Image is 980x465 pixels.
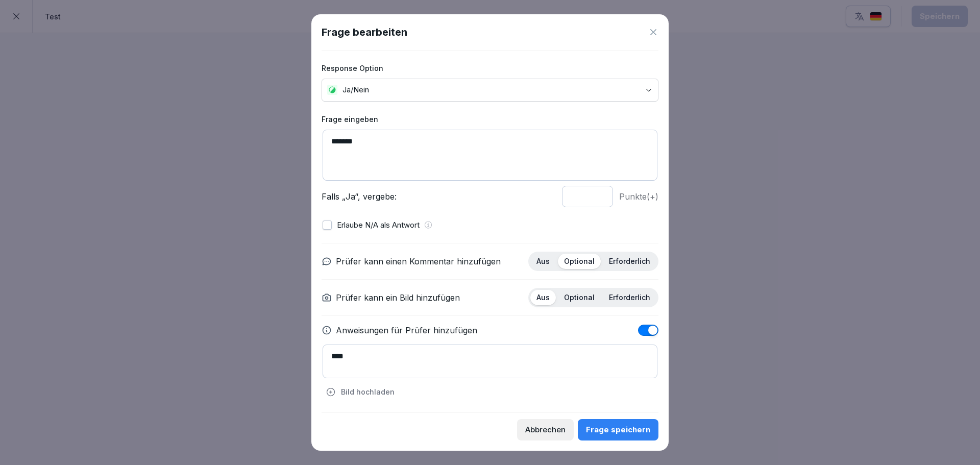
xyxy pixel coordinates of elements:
p: Punkte (+) [619,190,658,203]
h1: Frage bearbeiten [322,25,407,40]
p: Optional [564,293,595,302]
p: Erforderlich [609,293,650,302]
p: Aus [536,293,550,302]
p: Erlaube N/A als Antwort [337,219,420,231]
p: Aus [536,257,550,266]
p: Erforderlich [609,257,650,266]
p: Bild hochladen [341,386,395,397]
p: Falls „Ja“, vergebe: [322,190,556,203]
p: Anweisungen für Prüfer hinzufügen [336,324,477,336]
p: Optional [564,257,595,266]
button: Abbrechen [517,419,574,440]
p: Prüfer kann ein Bild hinzufügen [336,291,460,304]
label: Response Option [322,63,658,74]
div: Frage speichern [586,424,650,435]
div: Abbrechen [525,424,566,435]
label: Frage eingeben [322,114,658,125]
p: Prüfer kann einen Kommentar hinzufügen [336,255,501,267]
button: Frage speichern [578,419,658,440]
